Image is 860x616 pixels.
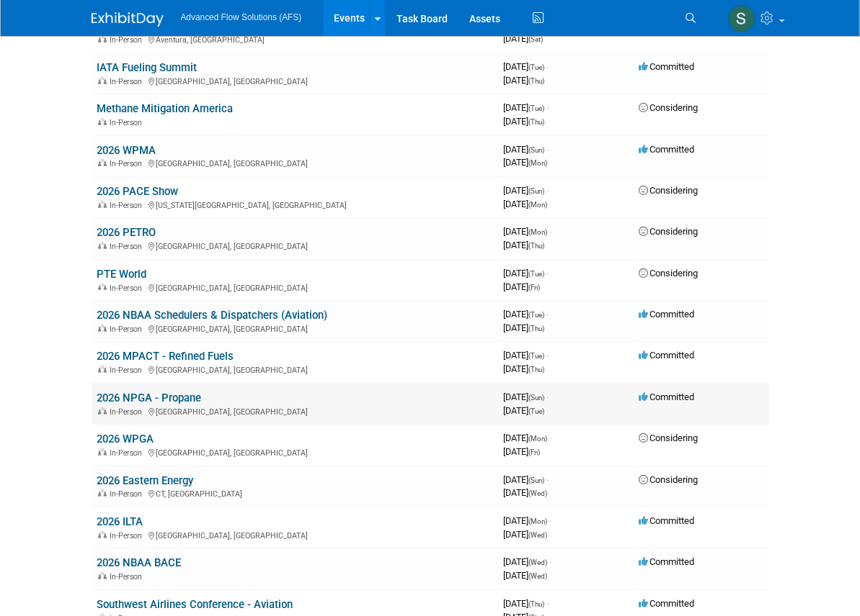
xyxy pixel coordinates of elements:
div: [GEOGRAPHIC_DATA], [GEOGRAPHIC_DATA] [97,529,492,540]
span: Considering [639,474,699,485]
a: 2026 Eastern Energy [97,474,194,487]
a: 2026 MPACT - Refined Fuels [97,350,234,363]
span: Considering [639,185,699,196]
span: (Fri) [529,448,541,456]
span: In-Person [110,325,147,334]
span: (Wed) [529,558,548,566]
span: [DATE] [504,363,545,374]
span: (Tue) [529,63,545,71]
span: Committed [639,515,695,526]
span: (Sun) [529,187,545,195]
span: [DATE] [504,268,549,278]
span: [DATE] [504,199,548,209]
div: Aventura, [GEOGRAPHIC_DATA] [97,33,492,45]
a: 2026 NBAA Schedulers & Dispatchers (Aviation) [97,309,328,322]
span: Considering [639,102,699,113]
span: (Sun) [529,146,545,154]
span: - [547,144,549,155]
span: Committed [639,556,695,567]
span: [DATE] [504,309,549,320]
span: [DATE] [504,405,545,416]
a: 2026 PACE Show [97,185,179,198]
span: - [550,226,552,237]
span: In-Person [110,201,147,210]
span: In-Person [110,489,147,499]
span: (Wed) [529,531,548,539]
span: - [547,350,549,361]
span: [DATE] [504,185,549,196]
img: In-Person Event [98,201,107,208]
span: In-Person [110,366,147,375]
span: Committed [639,144,695,155]
span: In-Person [110,284,147,293]
span: In-Person [110,35,147,45]
span: - [547,391,549,402]
span: In-Person [110,531,147,540]
span: [DATE] [504,240,545,250]
span: (Tue) [529,104,545,112]
span: [DATE] [504,116,545,127]
span: (Mon) [529,228,548,236]
span: [DATE] [504,102,549,113]
span: [DATE] [504,446,541,457]
span: Advanced Flow Solutions (AFS) [181,12,302,22]
span: [DATE] [504,556,552,567]
span: - [547,474,549,485]
img: In-Person Event [98,407,107,415]
img: In-Person Event [98,366,107,373]
span: [DATE] [504,226,552,237]
span: [DATE] [504,281,541,292]
span: In-Person [110,448,147,458]
img: ExhibitDay [92,12,164,27]
img: In-Person Event [98,77,107,84]
span: Committed [639,598,695,609]
span: (Mon) [529,159,548,167]
img: Steve McAnally [728,5,755,32]
img: In-Person Event [98,242,107,249]
span: [DATE] [504,474,549,485]
div: [GEOGRAPHIC_DATA], [GEOGRAPHIC_DATA] [97,281,492,293]
div: [GEOGRAPHIC_DATA], [GEOGRAPHIC_DATA] [97,363,492,375]
span: [DATE] [504,432,552,443]
span: Considering [639,432,699,443]
span: In-Person [110,77,147,86]
span: [DATE] [504,598,549,609]
span: (Tue) [529,311,545,319]
span: - [547,309,549,320]
span: (Mon) [529,201,548,209]
span: - [547,102,549,113]
span: (Mon) [529,435,548,443]
span: (Wed) [529,572,548,580]
a: 2026 NPGA - Propane [97,391,202,404]
span: [DATE] [504,33,544,44]
img: In-Person Event [98,35,107,42]
img: In-Person Event [98,118,107,125]
a: 2026 WPMA [97,144,156,157]
img: In-Person Event [98,448,107,456]
span: Committed [639,350,695,361]
span: Committed [639,391,695,402]
span: [DATE] [504,570,548,581]
img: In-Person Event [98,572,107,579]
img: In-Person Event [98,489,107,497]
a: 2026 PETRO [97,226,156,239]
img: In-Person Event [98,284,107,291]
span: - [550,432,552,443]
div: [US_STATE][GEOGRAPHIC_DATA], [GEOGRAPHIC_DATA] [97,199,492,210]
img: In-Person Event [98,159,107,166]
span: (Thu) [529,600,545,608]
span: - [547,268,549,278]
div: CT, [GEOGRAPHIC_DATA] [97,487,492,499]
div: [GEOGRAPHIC_DATA], [GEOGRAPHIC_DATA] [97,446,492,458]
span: [DATE] [504,61,549,72]
div: [GEOGRAPHIC_DATA], [GEOGRAPHIC_DATA] [97,240,492,251]
span: - [547,185,549,196]
span: [DATE] [504,529,548,540]
span: [DATE] [504,515,552,526]
span: In-Person [110,118,147,127]
span: (Wed) [529,489,548,497]
div: [GEOGRAPHIC_DATA], [GEOGRAPHIC_DATA] [97,322,492,334]
span: (Tue) [529,352,545,360]
img: In-Person Event [98,531,107,538]
span: In-Person [110,242,147,251]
